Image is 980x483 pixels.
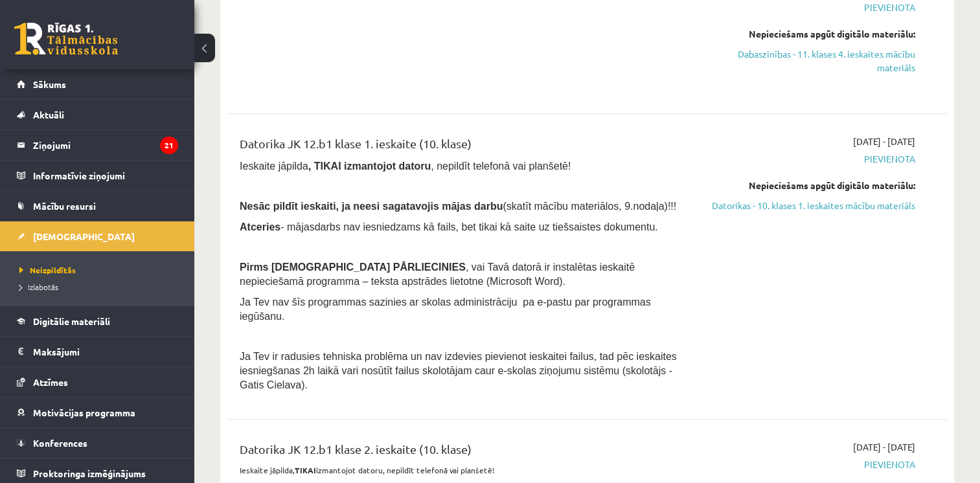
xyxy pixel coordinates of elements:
[19,265,76,275] span: Neizpildītās
[703,179,915,192] div: Nepieciešams apgūt digitālo materiālu:
[295,465,316,475] strong: TIKAI
[17,306,178,336] a: Digitālie materiāli
[240,221,280,232] b: Atceries
[240,262,635,287] span: , vai Tavā datorā ir instalētas ieskaitē nepieciešamā programma – teksta apstrādes lietotne (Micr...
[160,137,178,154] i: 21
[33,109,64,120] span: Aktuāli
[19,282,58,292] span: Izlabotās
[17,100,178,129] a: Aktuāli
[240,297,651,322] span: Ja Tev nav šīs programmas sazinies ar skolas administrāciju pa e-pastu par programmas iegūšanu.
[33,78,66,90] span: Sākums
[33,467,146,479] span: Proktoringa izmēģinājums
[33,407,135,418] span: Motivācijas programma
[240,464,683,476] p: Ieskaite jāpilda, izmantojot datoru, nepildīt telefonā vai planšetē!
[33,376,68,388] span: Atzīmes
[33,161,178,190] legend: Informatīvie ziņojumi
[33,437,87,449] span: Konferences
[703,458,915,471] span: Pievienota
[19,264,181,276] a: Neizpildītās
[17,221,178,251] a: [DEMOGRAPHIC_DATA]
[19,281,181,293] a: Izlabotās
[853,440,915,454] span: [DATE] - [DATE]
[33,230,135,242] span: [DEMOGRAPHIC_DATA]
[17,428,178,458] a: Konferences
[240,135,683,159] div: Datorika JK 12.b1 klase 1. ieskaite (10. klase)
[240,262,466,273] span: Pirms [DEMOGRAPHIC_DATA] PĀRLIECINIES
[17,69,178,99] a: Sākums
[240,161,571,172] span: Ieskaite jāpilda , nepildīt telefonā vai planšetē!
[240,440,683,464] div: Datorika JK 12.b1 klase 2. ieskaite (10. klase)
[17,367,178,397] a: Atzīmes
[33,337,178,366] legend: Maksājumi
[308,161,431,172] b: , TIKAI izmantojot datoru
[703,152,915,166] span: Pievienota
[17,191,178,221] a: Mācību resursi
[703,47,915,74] a: Dabaszinības - 11. klases 4. ieskaites mācību materiāls
[33,200,96,212] span: Mācību resursi
[33,315,110,327] span: Digitālie materiāli
[703,199,915,212] a: Datorikas - 10. klases 1. ieskaites mācību materiāls
[14,23,118,55] a: Rīgas 1. Tālmācības vidusskola
[240,351,677,390] span: Ja Tev ir radusies tehniska problēma un nav izdevies pievienot ieskaitei failus, tad pēc ieskaite...
[17,130,178,160] a: Ziņojumi21
[17,337,178,366] a: Maksājumi
[853,135,915,148] span: [DATE] - [DATE]
[703,27,915,41] div: Nepieciešams apgūt digitālo materiālu:
[33,130,178,160] legend: Ziņojumi
[240,221,658,232] span: - mājasdarbs nav iesniedzams kā fails, bet tikai kā saite uz tiešsaistes dokumentu.
[17,398,178,427] a: Motivācijas programma
[17,161,178,190] a: Informatīvie ziņojumi
[240,201,503,212] span: Nesāc pildīt ieskaiti, ja neesi sagatavojis mājas darbu
[503,201,676,212] span: (skatīt mācību materiālos, 9.nodaļa)!!!
[703,1,915,14] span: Pievienota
